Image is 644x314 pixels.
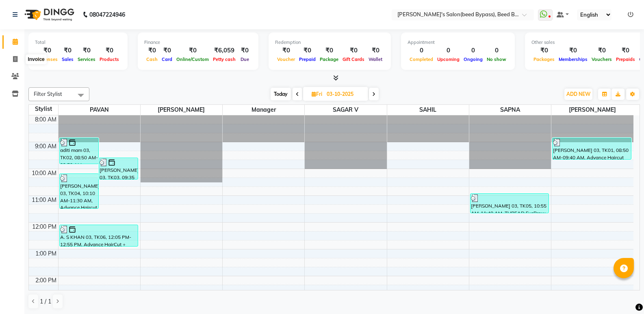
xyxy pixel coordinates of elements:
[174,56,211,62] span: Online/Custom
[174,46,211,55] div: ₹0
[564,89,592,100] button: ADD NEW
[305,105,386,115] span: SAGAR V
[34,276,58,285] div: 2:00 PM
[297,46,318,55] div: ₹0
[239,56,251,62] span: Due
[551,105,633,115] span: [PERSON_NAME]
[34,91,62,97] span: Filter Stylist
[387,105,469,115] span: SAHIL
[435,56,462,62] span: Upcoming
[310,91,324,97] span: Fri
[318,46,340,55] div: ₹0
[340,56,366,62] span: Gift Cards
[275,56,297,62] span: Voucher
[531,46,557,55] div: ₹0
[89,3,125,26] b: 08047224946
[76,46,98,55] div: ₹0
[275,46,297,55] div: ₹0
[471,194,549,213] div: [PERSON_NAME] 03, TK05, 10:55 AM-11:40 AM, THREAD EyeBrow [DEMOGRAPHIC_DATA] (50),Chin (PEELWAX)(...
[485,56,508,62] span: No show
[26,54,46,64] div: Invoice
[531,56,557,62] span: Packages
[160,56,174,62] span: Card
[33,142,58,151] div: 9:00 AM
[462,46,485,55] div: 0
[76,56,98,62] span: Services
[318,56,340,62] span: Package
[614,46,637,55] div: ₹0
[30,169,58,178] div: 10:00 AM
[99,158,138,179] div: [PERSON_NAME] 03, TK03, 09:35 AM-10:25 AM, Advance Haircut With Senior Stylist (Wash + blowdry+ST...
[297,56,318,62] span: Prepaid
[557,46,590,55] div: ₹0
[35,39,121,46] div: Total
[485,46,508,55] div: 0
[29,105,58,113] div: Stylist
[324,88,365,100] input: 2025-10-03
[557,56,590,62] span: Memberships
[366,46,384,55] div: ₹0
[35,46,60,55] div: ₹0
[614,56,637,62] span: Prepaids
[144,46,160,55] div: ₹0
[98,46,121,55] div: ₹0
[34,249,58,258] div: 1:00 PM
[144,39,252,46] div: Finance
[60,46,76,55] div: ₹0
[40,297,51,306] span: 1 / 1
[30,223,58,231] div: 12:00 PM
[60,138,98,164] div: aditi mam 03, TK02, 08:50 AM-09:50 AM, Regular Haircut + Blowdry [DEMOGRAPHIC_DATA](with wash) (500)
[408,39,508,46] div: Appointment
[33,115,58,124] div: 8:00 AM
[98,56,121,62] span: Products
[144,56,160,62] span: Cash
[590,56,614,62] span: Vouchers
[553,138,631,159] div: [PERSON_NAME] 03, TK01, 08:50 AM-09:40 AM, Advance Haircut With Senior Stylist (Wash + blowdry+ST...
[60,225,138,246] div: A. S KHAN 03, TK06, 12:05 PM-12:55 PM, Advance HairCut +[PERSON_NAME] Style (500)
[223,105,304,115] span: manager
[275,39,384,46] div: Redemption
[610,282,636,306] iframe: chat widget
[271,88,291,100] span: Today
[590,46,614,55] div: ₹0
[211,56,238,62] span: Petty cash
[408,46,435,55] div: 0
[141,105,222,115] span: [PERSON_NAME]
[340,46,366,55] div: ₹0
[469,105,551,115] span: SAPNA
[21,3,76,26] img: logo
[366,56,384,62] span: Wallet
[462,56,485,62] span: Ongoing
[60,174,98,208] div: [PERSON_NAME] 03, TK04, 10:10 AM-11:30 AM, Advance Haircut With Senior Stylist (Wash + blowdry+ST...
[60,56,76,62] span: Sales
[59,105,140,115] span: PAVAN
[408,56,435,62] span: Completed
[435,46,462,55] div: 0
[211,46,238,55] div: ₹6,059
[566,91,590,97] span: ADD NEW
[238,46,252,55] div: ₹0
[160,46,174,55] div: ₹0
[30,196,58,204] div: 11:00 AM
